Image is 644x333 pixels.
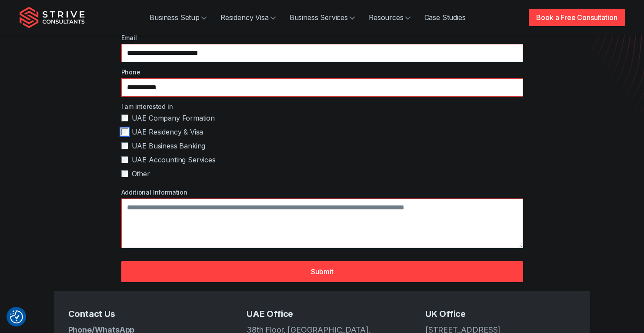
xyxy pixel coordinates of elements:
a: Business Setup [143,9,214,26]
a: Resources [362,9,417,26]
a: Book a Free Consultation [529,9,624,26]
input: UAE Accounting Services [121,156,128,163]
label: I am interested in [121,102,523,111]
img: Revisit consent button [10,310,23,323]
a: Case Studies [417,9,473,26]
h5: Contact Us [68,308,219,320]
input: UAE Business Banking [121,142,128,149]
a: Business Services [283,9,362,26]
span: UAE Accounting Services [132,155,216,165]
button: Submit [121,261,523,282]
span: Other [132,168,150,179]
label: Additional Information [121,188,523,197]
span: UAE Residency & Visa [132,127,204,137]
button: Consent Preferences [10,310,23,323]
h5: UAE Office [247,308,397,320]
input: Other [121,170,128,177]
img: Strive Consultants [20,7,85,28]
input: UAE Company Formation [121,114,128,121]
input: UAE Residency & Visa [121,128,128,135]
span: UAE Company Formation [132,113,215,123]
label: Phone [121,67,523,77]
a: Residency Visa [214,9,283,26]
label: Email [121,33,523,42]
span: UAE Business Banking [132,141,206,151]
h5: UK Office [425,308,576,320]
